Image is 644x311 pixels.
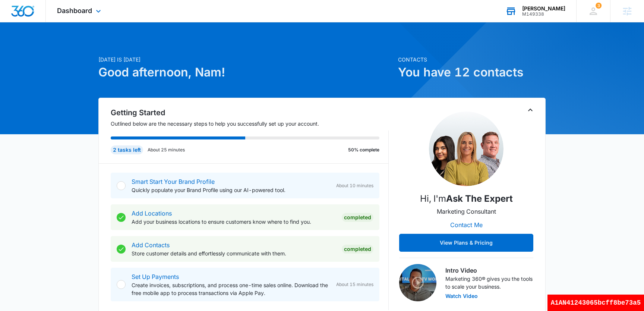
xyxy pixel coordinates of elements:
[443,216,490,234] button: Contact Me
[398,56,546,63] p: Contacts
[445,275,533,290] p: Marketing 360® gives you the tools to scale your business.
[547,295,644,311] div: A1AN41243065bcff8be73a5
[98,56,394,63] p: [DATE] is [DATE]
[111,120,389,128] p: Outlined below are the necessary steps to help you successfully set up your account.
[429,111,503,186] img: Ask the Expert
[132,178,215,185] a: Smart Start Your Brand Profile
[399,264,436,301] img: Intro Video
[111,107,389,118] h2: Getting Started
[111,145,143,154] div: 2 tasks left
[342,245,373,254] div: Completed
[446,193,513,204] strong: Ask the Expert
[342,213,373,222] div: Completed
[420,192,513,205] p: Hi, I'm
[522,6,565,12] div: account name
[132,241,170,249] a: Add Contacts
[348,147,379,153] p: 50% complete
[522,12,565,17] div: account id
[437,207,496,216] p: Marketing Consultant
[98,63,394,81] h1: Good afternoon, Nam!
[132,210,172,217] a: Add Locations
[132,218,336,226] p: Add your business locations to ensure customers know where to find you.
[57,7,92,15] span: Dashboard
[596,3,602,9] span: 3
[132,249,336,257] p: Store customer details and effortlessly communicate with them.
[398,63,546,81] h1: You have 12 contacts
[526,106,535,114] button: Toggle Collapse
[148,147,185,153] p: About 25 minutes
[596,3,602,9] div: notifications count
[132,281,330,297] p: Create invoices, subscriptions, and process one-time sales online. Download the free mobile app t...
[445,293,478,299] button: Watch Video
[336,182,373,189] span: About 10 minutes
[399,234,533,252] button: View Plans & Pricing
[132,273,179,280] a: Set Up Payments
[445,266,533,275] h3: Intro Video
[132,186,330,194] p: Quickly populate your Brand Profile using our AI-powered tool.
[336,281,373,288] span: About 15 minutes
